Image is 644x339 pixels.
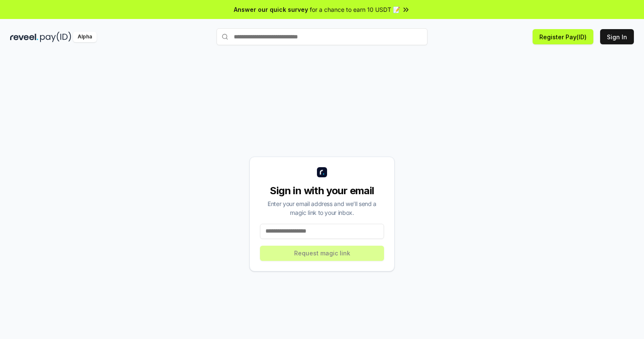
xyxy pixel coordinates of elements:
img: reveel_dark [10,32,38,42]
img: logo_small [317,167,327,177]
span: for a chance to earn 10 USDT 📝 [310,5,400,14]
button: Sign In [600,29,634,44]
span: Answer our quick survey [234,5,308,14]
div: Alpha [73,32,97,42]
button: Register Pay(ID) [533,29,593,44]
img: pay_id [40,32,71,42]
div: Sign in with your email [260,184,384,198]
div: Enter your email address and we’ll send a magic link to your inbox. [260,199,384,217]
